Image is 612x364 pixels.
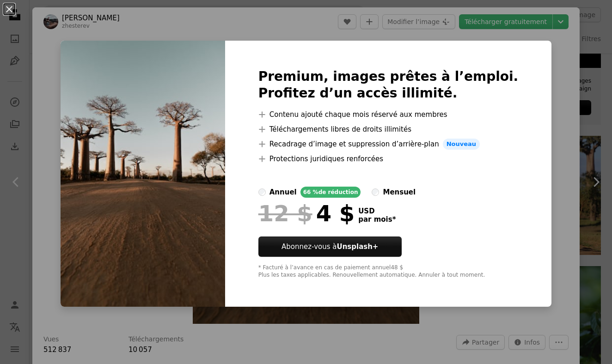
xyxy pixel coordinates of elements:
[269,187,297,198] div: annuel
[300,187,361,198] div: 66 % de réduction
[258,68,519,102] h2: Premium, images prêtes à l’emploi. Profitez d’un accès illimité.
[258,201,312,225] span: 12 $
[258,153,519,164] li: Protections juridiques renforcées
[258,124,519,135] li: Téléchargements libres de droits illimités
[443,139,480,150] span: Nouveau
[358,207,396,215] span: USD
[258,264,519,279] div: * Facturé à l’avance en cas de paiement annuel 48 $ Plus les taxes applicables. Renouvellement au...
[258,201,355,225] div: 4 $
[383,187,416,198] div: mensuel
[258,188,266,196] input: annuel66 %de réduction
[258,139,519,150] li: Recadrage d’image et suppression d’arrière-plan
[258,237,402,257] button: Abonnez-vous àUnsplash+
[258,109,519,120] li: Contenu ajouté chaque mois réservé aux membres
[61,41,225,307] img: photo-1564198729838-cb82ee0c733c
[372,188,379,196] input: mensuel
[358,215,396,224] span: par mois *
[337,243,378,251] strong: Unsplash+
